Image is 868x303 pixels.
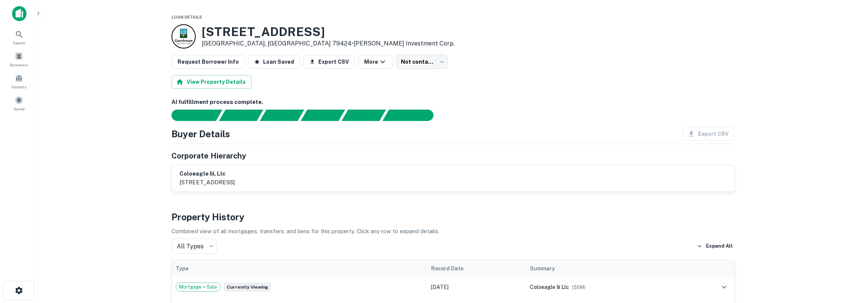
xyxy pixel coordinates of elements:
[427,260,526,277] th: Record Date
[396,55,447,69] div: Not contacted
[14,106,25,112] span: Saved
[427,277,526,297] td: [DATE]
[171,127,230,141] h4: Buyer Details
[171,55,245,69] button: Request Borrower Info
[260,110,304,121] div: Documents found, AI parsing details...
[383,110,443,121] div: AI fulfillment process complete.
[171,75,252,89] button: View Property Details
[219,110,263,121] div: Your request is received and processing...
[530,284,569,290] span: coloeagle iii llc
[171,98,735,107] h6: AI fulfillment process complete.
[248,55,300,69] button: Loan Saved
[11,84,26,90] span: Contacts
[718,281,731,294] button: expand row
[171,239,217,254] div: All Types
[224,283,271,292] span: Currently viewing
[10,62,28,68] span: Borrowers
[2,27,36,47] a: Search
[12,6,26,21] img: capitalize-icon.png
[526,260,683,277] th: Summary
[202,25,455,39] h3: [STREET_ADDRESS]
[572,284,586,290] span: ($ 5M )
[179,170,235,178] h6: coloeagle iii, llc
[358,55,393,69] button: More
[162,110,219,121] div: Sending borrower request to AI...
[695,240,735,252] button: Expand All
[171,15,202,19] span: Loan Details
[2,49,36,69] a: Borrowers
[303,55,355,69] button: Export CSV
[354,40,455,47] a: [PERSON_NAME] Investment Corp.
[179,178,235,187] p: [STREET_ADDRESS]
[171,150,246,162] h5: Corporate Hierarchy
[171,210,735,224] h4: Property History
[172,260,428,277] th: Type
[202,39,455,48] p: [GEOGRAPHIC_DATA], [GEOGRAPHIC_DATA] 79424 •
[171,227,735,236] p: Combined view of all mortgages, transfers, and liens for this property. Click any row to expand d...
[176,283,220,291] span: Mortgage + Sale
[301,110,345,121] div: Principals found, AI now looking for contact information...
[13,40,25,46] span: Search
[830,242,868,279] iframe: Chat Widget
[2,93,36,113] a: Saved
[2,71,36,91] a: Contacts
[341,110,386,121] div: Principals found, still searching for contact information. This may take time...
